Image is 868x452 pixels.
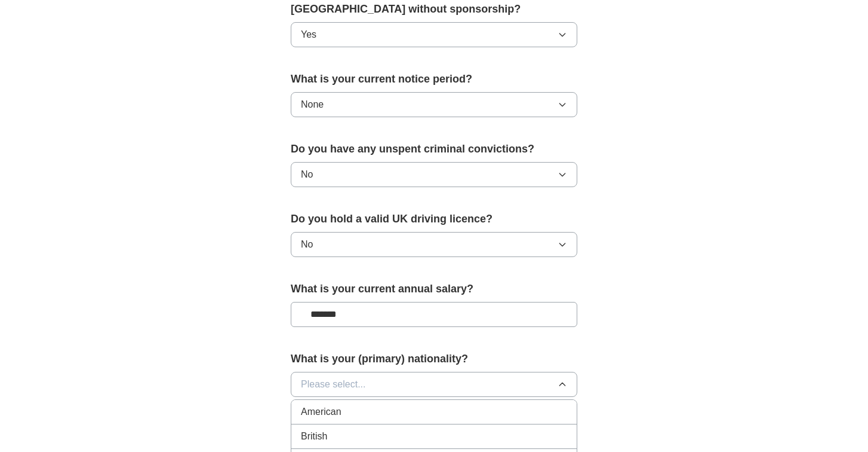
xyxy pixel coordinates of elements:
[291,22,577,47] button: Yes
[291,281,577,297] label: What is your current annual salary?
[301,429,327,444] span: British
[291,351,577,367] label: What is your (primary) nationality?
[291,92,577,117] button: None
[301,167,313,182] span: No
[301,405,341,419] span: American
[291,71,577,87] label: What is your current notice period?
[291,372,577,397] button: Please select...
[301,237,313,252] span: No
[291,211,577,227] label: Do you hold a valid UK driving licence?
[291,162,577,187] button: No
[301,28,316,42] span: Yes
[301,97,324,112] span: None
[291,232,577,257] button: No
[291,141,577,157] label: Do you have any unspent criminal convictions?
[301,377,366,392] span: Please select...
